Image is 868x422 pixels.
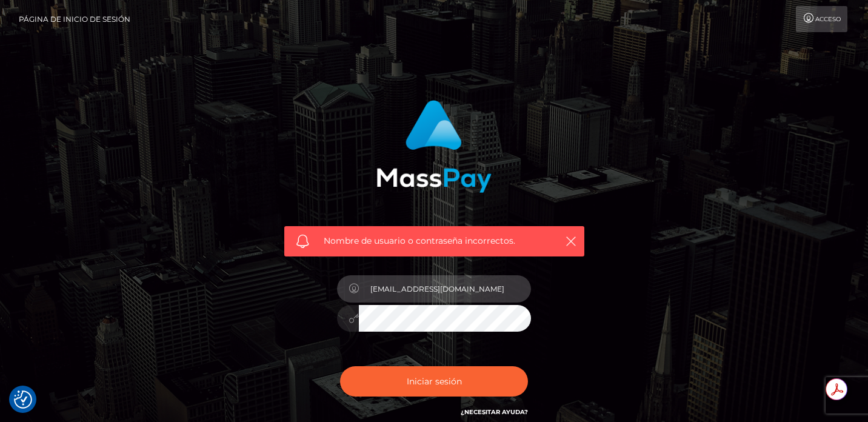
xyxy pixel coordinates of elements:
font: Página de inicio de sesión [19,15,130,24]
a: ¿Necesitar ayuda? [461,408,528,416]
button: Iniciar sesión [340,366,528,397]
button: Preferencias de consentimiento [14,390,32,409]
font: Iniciar sesión [407,376,462,387]
img: Inicio de sesión en MassPay [376,100,492,193]
font: Acceso [815,15,841,23]
a: Acceso [796,6,847,32]
input: Nombre de usuario... [359,275,531,303]
img: Revisar el botón de consentimiento [14,390,32,409]
a: Página de inicio de sesión [19,6,130,32]
font: Nombre de usuario o contraseña incorrectos. [324,235,515,246]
